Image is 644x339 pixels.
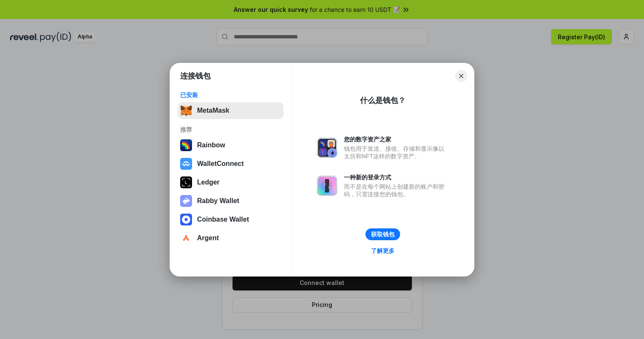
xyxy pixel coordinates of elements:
div: Argent [197,234,219,242]
div: WalletConnect [197,160,244,168]
button: Rabby Wallet [178,193,284,209]
img: svg+xml,%3Csvg%20xmlns%3D%22http%3A%2F%2Fwww.w3.org%2F2000%2Fsvg%22%20width%3D%2228%22%20height%3... [180,176,192,188]
img: svg+xml,%3Csvg%20xmlns%3D%22http%3A%2F%2Fwww.w3.org%2F2000%2Fsvg%22%20fill%3D%22none%22%20viewBox... [317,138,337,158]
div: 钱包用于发送、接收、存储和显示像以太坊和NFT这样的数字资产。 [344,145,449,160]
img: svg+xml,%3Csvg%20width%3D%2228%22%20height%3D%2228%22%20viewBox%3D%220%200%2028%2028%22%20fill%3D... [180,214,192,225]
div: 推荐 [180,126,281,133]
div: 已安装 [180,91,281,99]
div: 一种新的登录方式 [344,174,449,181]
button: Argent [178,230,284,247]
h1: 连接钱包 [180,71,211,81]
div: 而不是在每个网站上创建新的账户和密码，只需连接您的钱包。 [344,183,449,198]
img: svg+xml,%3Csvg%20width%3D%2228%22%20height%3D%2228%22%20viewBox%3D%220%200%2028%2028%22%20fill%3D... [180,158,192,170]
div: 您的数字资产之家 [344,136,449,143]
div: 什么是钱包？ [360,95,406,106]
button: Coinbase Wallet [178,211,284,228]
div: Coinbase Wallet [197,216,249,223]
a: 了解更多 [366,245,400,256]
div: 了解更多 [371,247,395,255]
img: svg+xml,%3Csvg%20width%3D%2228%22%20height%3D%2228%22%20viewBox%3D%220%200%2028%2028%22%20fill%3D... [180,232,192,244]
img: svg+xml,%3Csvg%20fill%3D%22none%22%20height%3D%2233%22%20viewBox%3D%220%200%2035%2033%22%20width%... [180,105,192,117]
button: MetaMask [178,102,284,119]
img: svg+xml,%3Csvg%20width%3D%22120%22%20height%3D%22120%22%20viewBox%3D%220%200%20120%20120%22%20fil... [180,139,192,151]
div: Ledger [197,179,219,186]
img: svg+xml,%3Csvg%20xmlns%3D%22http%3A%2F%2Fwww.w3.org%2F2000%2Fsvg%22%20fill%3D%22none%22%20viewBox... [180,195,192,207]
button: Close [455,70,467,82]
div: 获取钱包 [371,231,395,238]
button: Rainbow [178,137,284,154]
div: Rainbow [197,141,225,149]
button: 获取钱包 [365,228,400,240]
button: Ledger [178,174,284,191]
div: MetaMask [197,107,229,114]
div: Rabby Wallet [197,197,239,205]
img: svg+xml,%3Csvg%20xmlns%3D%22http%3A%2F%2Fwww.w3.org%2F2000%2Fsvg%22%20fill%3D%22none%22%20viewBox... [317,176,337,196]
button: WalletConnect [178,155,284,172]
